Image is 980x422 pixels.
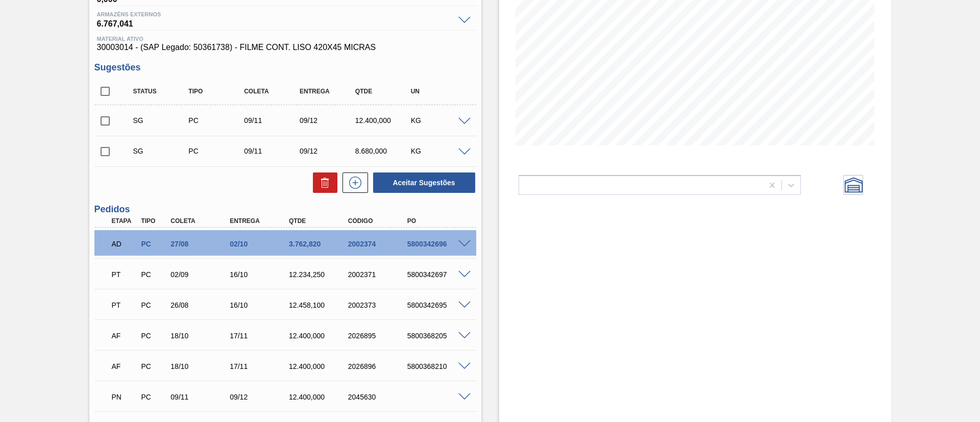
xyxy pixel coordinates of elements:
div: 12.400,000 [286,362,353,370]
div: Pedido em Trânsito [109,263,140,286]
div: 16/10/2025 [227,301,293,309]
div: Pedido em Negociação [109,386,140,408]
div: Coleta [168,217,234,225]
div: 5800342696 [405,240,471,248]
div: 09/11/2025 [241,147,303,155]
div: Pedido de Compra [138,332,169,340]
div: 16/10/2025 [227,270,293,279]
div: Qtde [286,217,353,225]
div: 12.400,000 [286,393,353,401]
div: Coleta [241,88,303,95]
div: Entrega [297,88,359,95]
div: 2002373 [346,301,412,309]
h3: Sugestões [94,62,476,73]
div: 2026895 [346,332,412,340]
div: Tipo [138,217,169,225]
div: UN [408,88,470,95]
div: Aguardando Descarga [109,233,140,255]
div: 8.680,000 [353,147,414,155]
div: PO [405,217,471,225]
div: 09/11/2025 [241,116,303,125]
div: 5800368205 [405,332,471,340]
div: 09/12/2025 [297,147,359,155]
div: Pedido de Compra [138,240,169,248]
div: 5800368210 [405,362,471,370]
div: 12.400,000 [353,116,414,125]
span: Material ativo [97,36,474,42]
div: 09/12/2025 [297,116,359,125]
span: 6.767,041 [97,17,453,28]
div: Pedido de Compra [186,147,248,155]
p: AF [112,362,137,370]
div: Pedido de Compra [138,393,169,401]
p: PT [112,270,137,279]
div: 09/12/2025 [227,393,293,401]
div: Entrega [227,217,293,225]
div: 5800342697 [405,270,471,279]
div: Pedido de Compra [138,362,169,370]
div: Sugestão Criada [131,147,192,155]
div: KG [408,147,470,155]
div: 12.458,100 [286,301,353,309]
div: 26/08/2025 [168,301,234,309]
div: Sugestão Criada [131,116,192,125]
span: 30003014 - (SAP Legado: 50361738) - FILME CONT. LISO 420X45 MICRAS [97,43,474,52]
div: Aguardando Faturamento [109,325,140,347]
div: 2002374 [346,240,412,248]
div: Nova sugestão [337,172,368,193]
div: 5800342695 [405,301,471,309]
button: Aceitar Sugestões [373,172,475,193]
div: 2026896 [346,362,412,370]
div: 02/09/2025 [168,270,234,279]
div: 12.234,250 [286,270,353,279]
div: Código [346,217,412,225]
p: AD [112,240,137,248]
span: Armazéns externos [97,11,453,17]
div: Aguardando Faturamento [109,355,140,378]
div: 12.400,000 [286,332,353,340]
div: Excluir Sugestões [308,172,337,193]
p: PN [112,393,137,401]
div: 2045630 [346,393,412,401]
div: Etapa [109,217,140,225]
div: 18/10/2025 [168,332,234,340]
p: PT [112,301,137,309]
div: Tipo [186,88,248,95]
div: 18/10/2025 [168,362,234,370]
div: KG [408,116,470,125]
div: Pedido em Trânsito [109,294,140,316]
div: 17/11/2025 [227,362,293,370]
div: Pedido de Compra [138,270,169,279]
div: Pedido de Compra [138,301,169,309]
h3: Pedidos [94,204,476,215]
div: 2002371 [346,270,412,279]
div: Aceitar Sugestões [368,171,476,194]
div: 17/11/2025 [227,332,293,340]
div: 27/08/2025 [168,240,234,248]
div: Status [131,88,192,95]
div: 02/10/2025 [227,240,293,248]
div: 09/11/2025 [168,393,234,401]
div: Qtde [353,88,414,95]
div: 3.762,820 [286,240,353,248]
p: AF [112,332,137,340]
div: Pedido de Compra [186,116,248,125]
